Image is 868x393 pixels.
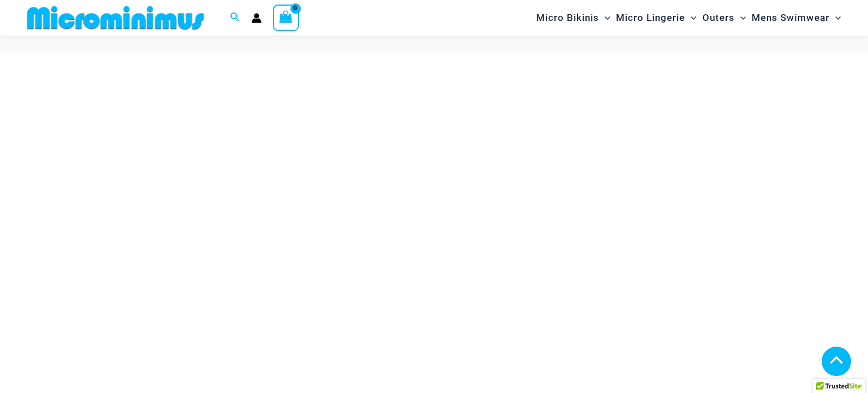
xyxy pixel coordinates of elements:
[752,3,830,32] span: Mens Swimwear
[599,3,610,32] span: Menu Toggle
[613,3,699,32] a: Micro LingerieMenu ToggleMenu Toggle
[251,13,262,23] a: Account icon link
[735,3,746,32] span: Menu Toggle
[533,3,613,32] a: Micro BikinisMenu ToggleMenu Toggle
[273,5,299,31] a: View Shopping Cart, empty
[749,3,844,32] a: Mens SwimwearMenu ToggleMenu Toggle
[702,3,735,32] span: Outers
[830,3,841,32] span: Menu Toggle
[23,5,209,31] img: MM SHOP LOGO FLAT
[685,3,696,32] span: Menu Toggle
[700,3,749,32] a: OutersMenu ToggleMenu Toggle
[532,2,845,34] nav: Site Navigation
[536,3,599,32] span: Micro Bikinis
[616,3,685,32] span: Micro Lingerie
[230,11,240,25] a: Search icon link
